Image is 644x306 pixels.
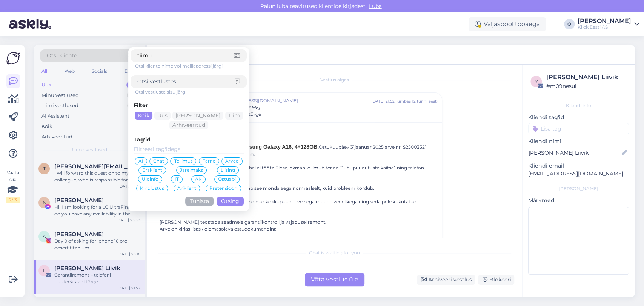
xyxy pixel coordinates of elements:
div: Chat is waiting for you [155,249,514,256]
div: Garantiiremont – telefoni puuteekraani tõrge [54,272,140,285]
div: [DATE] 21:52 [371,98,394,104]
div: [DATE] 21:52 [117,285,140,291]
div: Kui õnnestub seade taaskäivitada, töötab see mõnda aega normaalselt, kuid probleem kordub. [160,185,437,192]
span: Liisbet Liivik [54,265,120,272]
div: Vaata siia [6,169,20,203]
span: L [43,268,46,273]
p: Kliendi nimi [528,137,629,145]
div: 7 [127,92,137,99]
span: [EMAIL_ADDRESS][DOMAIN_NAME] [215,97,371,104]
div: Otsi vestluste sisu järgi [135,89,247,95]
p: Kliendi email [528,162,629,170]
p: Märkmed [528,197,629,205]
div: Kõik [41,123,52,130]
span: S [43,200,46,205]
div: Uus [41,81,51,89]
div: Tiimi vestlused [41,102,78,109]
div: [PERSON_NAME] [528,185,629,192]
div: Võta vestlus üle [305,273,364,286]
span: m [534,78,538,84]
div: Klick Eesti AS [578,24,631,30]
div: [PERSON_NAME] teostada seadmele garantiikontroll ja vajadusel remont. [160,219,437,226]
img: Askly Logo [6,51,20,65]
div: Ostsin teie kauplusest Ostukuupäev 31jaanuar 2025 arve nr: S25003521 [160,143,437,151]
div: Tere, [160,129,437,273]
div: O [564,19,575,29]
div: [DATE] 23:18 [117,251,140,257]
span: Aleksander Albei [54,231,104,238]
div: Day 9 of asking for iphone 16 pro desert titanium [54,238,140,251]
p: Kliendi tag'id [528,114,629,121]
div: Tag'id [134,136,244,144]
div: Väljaspool tööaega [469,17,546,31]
div: Arve on kirjas lisas / olemasoleva ostudokumendina. [160,226,437,232]
input: Lisa tag [528,123,629,134]
input: Otsi kliente [137,52,234,60]
input: Otsi vestlustes [137,78,235,86]
span: Kindlustus [140,186,164,191]
div: Ekraan on füüsiliselt terve, seadmel pole olnud kokkupuudet vee ega muude vedelikega ning seda po... [160,198,437,205]
input: Filtreeri tag'idega [134,145,244,154]
div: 5 [127,102,137,109]
div: [DATE] 9:20 [118,183,140,189]
div: Vestlus algas [155,77,514,83]
div: Hi! I am looking for a LG UltraFine 5K, do you have any availability in the near future or could ... [54,204,140,217]
div: Minu vestlused [41,92,79,99]
div: 2 / 3 [6,197,20,203]
span: t [43,166,46,171]
span: Nutitelefon Samsung Galaxy A16, 4+128GB. [209,144,319,150]
div: Arhiveeri vestlus [417,275,475,285]
span: AI [138,159,143,163]
div: Kõik [135,112,152,120]
span: Otsi kliente [47,52,77,60]
a: [PERSON_NAME]Klick Eesti AS [578,18,639,30]
div: Filter [134,101,244,109]
div: Blokeeri [478,275,514,285]
div: Email [123,66,139,76]
div: 4 [126,81,137,89]
input: Lisa nimi [529,149,620,157]
span: Üldinfo [142,177,158,181]
div: Seadmel on ilmnenud järgmine probleem: [160,151,437,158]
div: [DATE] 23:30 [116,217,140,223]
div: Kliendi info [528,102,629,109]
span: tanya-zayka2@ukr.net [54,163,133,170]
div: I will forward this question to my colleague, who is responsible for this. The reply will be here... [54,170,140,183]
div: All [40,66,49,76]
div: Web [63,66,76,76]
div: [PERSON_NAME] [578,18,631,24]
div: Socials [90,66,109,76]
div: [PERSON_NAME] Liivik [546,73,627,82]
div: Otsi kliente nime või meiliaadressi järgi [135,63,247,69]
span: Eraklient [142,168,162,172]
div: Arhiveeritud [41,133,72,141]
span: Sigurd Kvernmoen [54,197,104,204]
div: ( umbes 12 tunni eest ) [396,98,437,104]
span: Uued vestlused [72,146,107,153]
div: Puuteekraan ei reageeri korrektselt – vahel ei tööta üldse, ekraanile ilmub teade “Juhupuudutuste... [160,165,437,178]
span: Luba [367,3,384,9]
span: A [43,234,46,239]
div: # m09nesui [546,82,627,90]
p: [EMAIL_ADDRESS][DOMAIN_NAME] [528,170,629,178]
div: AI Assistent [41,112,69,120]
